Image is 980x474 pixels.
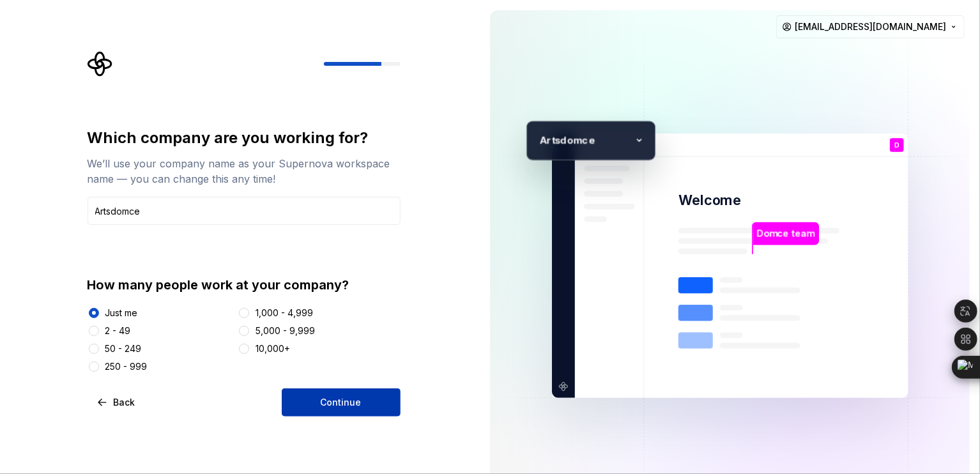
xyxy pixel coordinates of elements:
[321,396,362,409] span: Continue
[105,342,142,355] div: 50 - 249
[88,276,401,294] div: How many people work at your company?
[88,156,401,187] div: We’ll use your company name as your Supernova workspace name — you can change this any time!
[88,388,146,417] button: Back
[105,307,138,319] div: Just me
[88,197,401,225] input: Company name
[88,51,113,77] svg: Supernova Logo
[114,396,135,409] span: Back
[678,191,741,210] p: Welcome
[88,128,401,148] div: Which company are you working for?
[282,388,401,417] button: Continue
[105,360,148,373] div: 250 - 999
[256,307,313,319] div: 1,000 - 4,999
[256,342,290,355] div: 10,000+
[776,15,965,38] button: [EMAIL_ADDRESS][DOMAIN_NAME]
[756,227,815,241] p: Domce team
[256,325,315,337] div: 5,000 - 9,999
[795,20,946,33] span: [EMAIL_ADDRESS][DOMAIN_NAME]
[894,142,899,149] p: D
[105,325,131,337] div: 2 - 49
[533,132,546,148] p: A
[546,132,629,148] p: rtsdomce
